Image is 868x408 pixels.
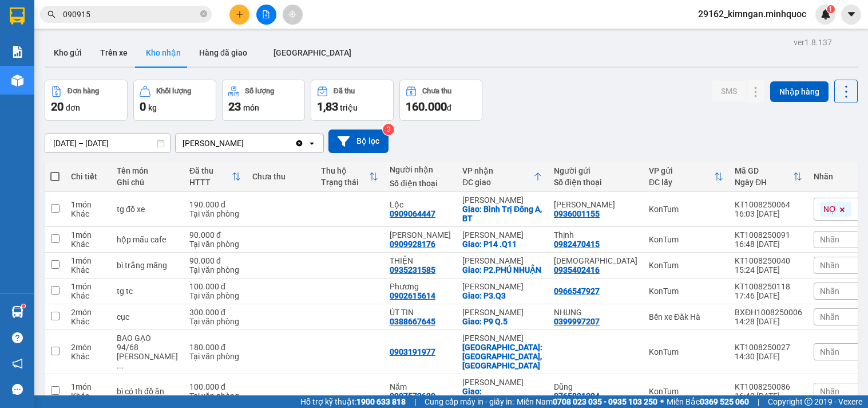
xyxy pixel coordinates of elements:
[300,395,406,408] span: Hỗ trợ kỹ thuật:
[189,256,241,265] div: 90.000 đ
[820,387,839,396] span: Nhãn
[554,382,637,391] div: Dũng
[462,343,542,370] div: Giao: TÂN SƠN NHÌ, TÂN PHÚ
[554,230,637,240] div: Thịnh
[117,361,124,370] span: ...
[321,166,369,175] div: Thu hộ
[12,384,23,395] span: message
[390,240,435,249] div: 0909928176
[820,261,839,270] span: Nhãn
[820,287,839,296] span: Nhãn
[189,200,241,209] div: 190.000 đ
[447,103,451,112] span: đ
[283,5,303,25] button: aim
[735,178,793,187] div: Ngày ĐH
[288,10,296,18] span: aim
[356,397,406,406] strong: 1900 633 818
[256,5,276,25] button: file-add
[846,9,857,19] span: caret-down
[189,352,241,361] div: Tại văn phòng
[71,209,105,218] div: Khác
[189,343,241,352] div: 180.000 đ
[189,391,241,401] div: Tại văn phòng
[462,205,542,223] div: Giao: Bình Trị Đông A, BT
[390,308,451,317] div: ÚT TIN
[117,178,178,187] div: Ghi chú
[462,282,542,291] div: [PERSON_NAME]
[700,397,749,406] strong: 0369 525 060
[390,209,435,218] div: 0909064447
[340,103,358,112] span: triệu
[189,178,232,187] div: HTTT
[390,391,435,401] div: 0907572630
[554,178,637,187] div: Số điện thoại
[649,312,723,321] div: Bến xe Đăk Hà
[45,39,91,66] button: Kho gửi
[117,387,178,396] div: bì có th đồ ăn
[425,395,514,408] span: Cung cấp máy in - giấy in:
[189,308,241,317] div: 300.000 đ
[462,291,542,300] div: Giao: P3.Q3
[390,317,435,326] div: 0388667645
[729,162,808,192] th: Toggle SortBy
[758,395,759,408] span: |
[71,282,105,291] div: 1 món
[117,205,178,214] div: tg đồ xe
[735,240,802,249] div: 16:48 [DATE]
[189,209,241,218] div: Tại văn phòng
[252,172,310,181] div: Chưa thu
[200,10,207,17] span: close-circle
[12,332,23,343] span: question-circle
[66,103,80,112] span: đơn
[189,240,241,249] div: Tại văn phòng
[820,235,839,244] span: Nhãn
[71,256,105,265] div: 1 món
[649,205,723,214] div: KonTum
[462,378,542,387] div: [PERSON_NAME]
[390,256,451,265] div: THIỆN
[649,261,723,270] div: KonTum
[133,80,216,121] button: Khối lượng0kg
[462,317,542,326] div: Giao: P9 Q.5
[156,87,191,95] div: Khối lượng
[390,382,451,391] div: Năm
[462,387,542,405] div: Giao: Tân phú
[390,165,451,174] div: Người nhận
[22,304,25,308] sup: 1
[554,240,600,249] div: 0982470415
[390,179,451,188] div: Số điện thoại
[553,397,657,406] strong: 0708 023 035 - 0935 103 250
[91,39,137,66] button: Trên xe
[422,87,451,95] div: Chưa thu
[735,352,802,361] div: 14:30 [DATE]
[68,87,99,95] div: Đơn hàng
[117,312,178,321] div: cục
[390,230,451,240] div: Kim Anh
[735,200,802,209] div: KT1008250064
[735,166,793,175] div: Mã GD
[554,391,600,401] div: 0765831304
[71,317,105,326] div: Khác
[735,291,802,300] div: 17:46 [DATE]
[71,230,105,240] div: 1 món
[117,261,178,270] div: bì trắng măng
[462,256,542,265] div: [PERSON_NAME]
[117,287,178,296] div: tg tc
[462,334,542,343] div: [PERSON_NAME]
[321,178,369,187] div: Trạng thái
[554,308,637,317] div: NHUNG
[71,265,105,274] div: Khác
[183,138,244,149] div: [PERSON_NAME]
[45,134,170,152] input: Select a date range.
[462,166,533,175] div: VP nhận
[735,256,802,265] div: KT1008250040
[117,166,178,175] div: Tên món
[823,204,837,214] span: NỢ
[462,178,533,187] div: ĐC giao
[245,87,274,95] div: Số lượng
[117,343,178,370] div: 94/68 NGUYỄN THÉ TRUYỆN
[190,39,256,66] button: Hàng đã giao
[735,209,802,218] div: 16:03 [DATE]
[554,256,637,265] div: Triền
[794,36,832,49] div: ver 1.8.137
